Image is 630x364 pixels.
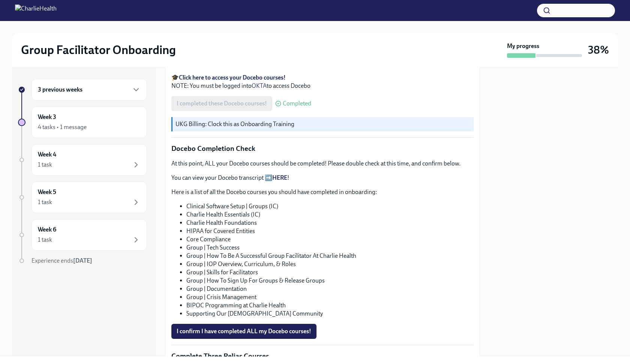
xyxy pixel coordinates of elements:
p: UKG Billing: Clock this as Onboarding Training [175,120,471,128]
li: HIPAA for Covered Entities [186,227,474,235]
li: Core Compliance [186,235,474,244]
li: Group | IOP Overview, Curriculum, & Roles [186,260,474,268]
h6: Week 5 [38,188,56,196]
li: Group | Documentation [186,285,474,293]
li: Group | Tech Success [186,244,474,252]
p: Here is a list of all the Docebo courses you should have completed in onboarding: [171,188,474,196]
li: BIPOC Programming at Charlie Health [186,301,474,310]
li: Group | How To Be A Successful Group Facilitator At Charlie Health [186,252,474,260]
h3: 38% [588,43,609,57]
p: Complete Three Relias Courses [171,351,474,361]
li: Group | Crisis Management [186,293,474,301]
a: Week 51 task [18,182,147,213]
strong: My progress [507,42,539,50]
li: Group | How To Sign Up For Groups & Release Groups [186,277,474,285]
li: Charlie Health Foundations [186,219,474,227]
h2: Group Facilitator Onboarding [21,42,176,57]
h6: Week 3 [38,113,56,121]
div: 1 task [38,198,52,206]
h6: Week 6 [38,226,56,234]
p: 🎓 NOTE: You must be logged into to access Docebo [171,74,474,90]
div: 4 tasks • 1 message [38,123,87,131]
a: Click here to access your Docebo courses! [179,74,286,81]
div: 1 task [38,161,52,169]
li: Charlie Health Essentials (IC) [186,211,474,219]
div: 3 previous weeks [31,79,147,101]
a: OKTA [252,82,267,89]
p: You can view your Docebo transcript ➡️ ! [171,174,474,182]
li: Group | Skills for Facilitators [186,268,474,277]
h6: Week 4 [38,150,56,159]
strong: [DATE] [73,257,92,264]
img: CharlieHealth [15,5,57,17]
a: Week 34 tasks • 1 message [18,107,147,138]
span: I confirm I have completed ALL my Docebo courses! [177,328,311,335]
li: Supporting Our [DEMOGRAPHIC_DATA] Community [186,310,474,318]
span: Completed [283,101,311,107]
p: Docebo Completion Check [171,144,474,153]
span: Experience ends [31,257,92,264]
a: Week 61 task [18,219,147,251]
p: At this point, ALL your Docebo courses should be completed! Please double check at this time, and... [171,159,474,168]
li: Clinical Software Setup | Groups (IC) [186,202,474,211]
h6: 3 previous weeks [38,86,82,94]
a: Week 41 task [18,144,147,176]
a: HERE [272,174,287,181]
div: 1 task [38,236,52,244]
button: I confirm I have completed ALL my Docebo courses! [171,324,316,339]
